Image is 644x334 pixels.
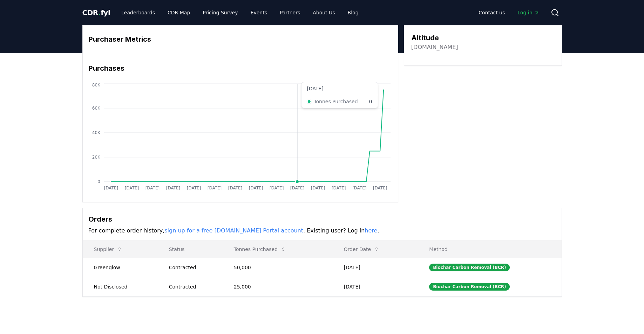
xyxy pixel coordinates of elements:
[473,6,510,19] a: Contact us
[207,186,222,190] tspan: [DATE]
[223,258,333,277] td: 50,000
[512,6,545,19] a: Log in
[145,186,160,190] tspan: [DATE]
[473,6,545,19] nav: Main
[169,264,217,271] div: Contracted
[245,6,273,19] a: Events
[88,227,556,235] p: For complete order history, . Existing user? Log in .
[92,130,100,135] tspan: 40K
[88,63,392,74] h3: Purchases
[411,43,458,51] a: [DOMAIN_NAME]
[365,227,377,234] a: here
[197,6,243,19] a: Pricing Survey
[338,242,385,256] button: Order Date
[88,214,556,224] h3: Orders
[270,186,284,190] tspan: [DATE]
[116,6,364,19] nav: Main
[429,264,510,271] div: Biochar Carbon Removal (BCR)
[228,186,242,190] tspan: [DATE]
[373,186,387,190] tspan: [DATE]
[290,186,305,190] tspan: [DATE]
[82,8,110,17] span: CDR fyi
[116,6,161,19] a: Leaderboards
[332,186,346,190] tspan: [DATE]
[92,83,100,88] tspan: 80K
[223,277,333,296] td: 25,000
[342,6,364,19] a: Blog
[104,186,118,190] tspan: [DATE]
[228,242,292,256] button: Tonnes Purchased
[307,6,340,19] a: About Us
[83,277,158,296] td: Not Disclosed
[249,186,263,190] tspan: [DATE]
[429,283,510,291] div: Biochar Carbon Removal (BCR)
[274,6,306,19] a: Partners
[98,8,101,17] span: .
[164,227,303,234] a: sign up for a free [DOMAIN_NAME] Portal account
[124,186,139,190] tspan: [DATE]
[163,246,217,253] p: Status
[83,258,158,277] td: Greenglow
[169,283,217,290] div: Contracted
[423,246,556,253] p: Method
[517,9,539,16] span: Log in
[88,34,392,44] h3: Purchaser Metrics
[92,106,100,111] tspan: 60K
[82,8,110,18] a: CDR.fyi
[311,186,325,190] tspan: [DATE]
[92,155,100,160] tspan: 20K
[166,186,180,190] tspan: [DATE]
[88,242,128,256] button: Supplier
[187,186,201,190] tspan: [DATE]
[162,6,196,19] a: CDR Map
[332,277,418,296] td: [DATE]
[332,258,418,277] td: [DATE]
[411,33,458,43] h3: Altitude
[97,179,100,184] tspan: 0
[352,186,367,190] tspan: [DATE]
